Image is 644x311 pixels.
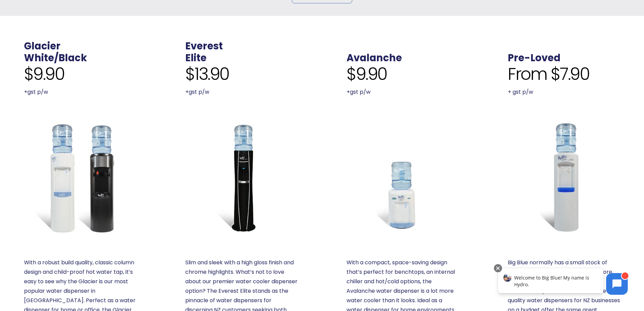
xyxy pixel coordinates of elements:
a: Glacier [24,39,61,53]
iframe: Chatbot [491,261,635,302]
a: Elite [185,51,207,65]
p: +gst p/w [185,87,297,97]
span: . [508,39,510,53]
a: Fill your own Everest Elite [185,121,297,234]
span: . [347,39,349,53]
p: +gst p/w [347,87,459,97]
a: Avalanche [347,121,459,234]
a: Refurbished [508,121,620,234]
span: $13.90 [185,64,229,84]
span: $9.90 [24,64,65,84]
p: +gst p/w [24,87,136,97]
span: $9.90 [347,64,387,84]
p: + gst p/w [508,87,620,97]
a: Avalanche [347,51,402,65]
a: Pre-Loved [508,51,560,65]
a: Everest [185,39,223,53]
span: From $7.90 [508,64,589,84]
a: White/Black [24,51,87,65]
